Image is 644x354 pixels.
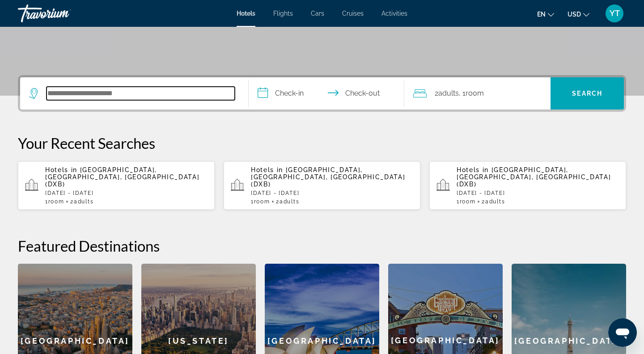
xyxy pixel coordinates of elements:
p: [DATE] - [DATE] [45,190,208,196]
span: Hotels in [457,166,489,173]
span: 1 [45,198,64,205]
a: Hotels [237,10,255,17]
button: Search [551,77,624,110]
span: Room [460,198,476,205]
span: Search [572,90,602,97]
input: Search hotel destination [47,87,235,100]
a: Travorium [18,2,107,25]
span: Adults [74,198,93,205]
a: Cruises [342,10,364,17]
button: Select check in and out date [249,77,404,110]
span: Hotels in [45,166,77,173]
a: Flights [273,10,293,17]
span: YT [610,9,620,18]
span: Hotels in [251,166,283,173]
span: , 1 [459,87,484,100]
span: 1 [251,198,270,205]
button: Hotels in [GEOGRAPHIC_DATA], [GEOGRAPHIC_DATA], [GEOGRAPHIC_DATA] (DXB)[DATE] - [DATE]1Room2Adults [224,161,420,210]
p: Your Recent Searches [18,134,626,152]
iframe: Кнопка запуска окна обмена сообщениями [608,318,637,347]
span: Room [254,198,270,205]
span: Adults [485,198,505,205]
button: Hotels in [GEOGRAPHIC_DATA], [GEOGRAPHIC_DATA], [GEOGRAPHIC_DATA] (DXB)[DATE] - [DATE]1Room2Adults [18,161,215,210]
span: Adults [280,198,299,205]
button: Change language [537,8,554,21]
span: [GEOGRAPHIC_DATA], [GEOGRAPHIC_DATA], [GEOGRAPHIC_DATA] (DXB) [457,166,611,188]
button: Change currency [568,8,589,21]
span: Room [466,89,484,97]
button: User Menu [603,4,626,23]
p: [DATE] - [DATE] [251,190,413,196]
a: Cars [311,10,324,17]
span: USD [568,11,581,18]
span: Adults [438,89,459,97]
button: Hotels in [GEOGRAPHIC_DATA], [GEOGRAPHIC_DATA], [GEOGRAPHIC_DATA] (DXB)[DATE] - [DATE]1Room2Adults [429,161,626,210]
span: Room [48,198,64,205]
p: [DATE] - [DATE] [457,190,619,196]
span: [GEOGRAPHIC_DATA], [GEOGRAPHIC_DATA], [GEOGRAPHIC_DATA] (DXB) [45,166,199,188]
span: 2 [276,198,299,205]
span: 1 [457,198,475,205]
span: en [537,11,546,18]
span: 2 [482,198,505,205]
div: Search widget [20,77,624,110]
h2: Featured Destinations [18,237,626,255]
span: 2 [435,87,459,100]
span: [GEOGRAPHIC_DATA], [GEOGRAPHIC_DATA], [GEOGRAPHIC_DATA] (DXB) [251,166,405,188]
a: Activities [381,10,407,17]
button: Travelers: 2 adults, 0 children [404,77,551,110]
span: 2 [70,198,93,205]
